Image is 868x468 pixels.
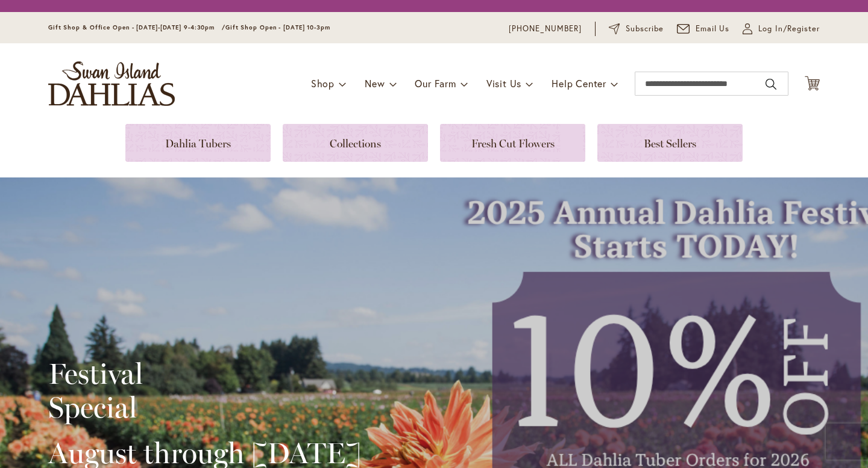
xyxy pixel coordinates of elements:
span: Gift Shop Open - [DATE] 10-3pm [225,23,330,31]
a: Email Us [677,23,730,35]
a: [PHONE_NUMBER] [509,23,582,35]
span: Our Farm [415,77,456,90]
span: Help Center [552,77,606,90]
span: Subscribe [626,23,664,35]
a: Subscribe [609,23,664,35]
span: Visit Us [486,77,521,90]
span: New [365,77,385,90]
a: Log In/Register [743,23,820,35]
span: Shop [311,77,335,90]
button: Search [766,75,776,94]
span: Gift Shop & Office Open - [DATE]-[DATE] 9-4:30pm / [48,23,225,31]
span: Log In/Register [758,23,820,35]
span: Email Us [696,23,730,35]
h2: Festival Special [48,357,361,424]
a: store logo [48,61,175,106]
